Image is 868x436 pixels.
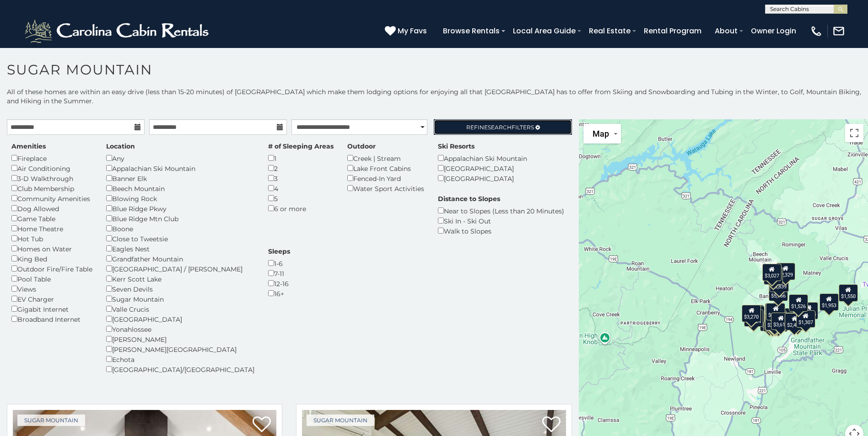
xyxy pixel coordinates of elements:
div: 2 [268,163,334,173]
div: [PERSON_NAME] [106,334,254,344]
div: Appalachian Ski Mountain [438,153,527,163]
a: Add to favorites [542,415,561,435]
div: [GEOGRAPHIC_DATA] [106,314,254,324]
div: [GEOGRAPHIC_DATA] [438,173,527,183]
div: 12-16 [268,278,290,288]
div: 16+ [268,288,290,298]
div: 3 [268,173,334,183]
div: Close to Tweetsie [106,234,254,244]
label: Sleeps [268,247,290,256]
img: phone-regular-white.png [810,25,823,37]
div: 1 [268,153,334,163]
div: $1,307 [796,310,815,328]
div: 3-D Walkthrough [11,173,92,183]
div: $3,270 [742,305,761,322]
a: Rental Program [639,23,706,39]
div: Eagles Nest [106,244,254,254]
div: Appalachian Ski Mountain [106,163,254,173]
div: Home Theatre [11,223,92,234]
div: Seven Devils [106,284,254,294]
span: My Favs [398,25,427,37]
div: Blowing Rock [106,193,254,203]
label: Amenities [11,142,46,151]
div: Valle Crucis [106,304,254,314]
img: mail-regular-white.png [832,25,845,37]
div: [GEOGRAPHIC_DATA]/[GEOGRAPHIC_DATA] [106,364,254,374]
div: Near to Slopes (Less than 20 Minutes) [438,206,564,216]
div: Blue Ridge Mtn Club [106,213,254,223]
div: $3,124 [744,309,763,327]
div: $2,504 [766,303,785,320]
div: Hot Tub [11,234,92,244]
div: Kerr Scott Lake [106,274,254,284]
a: Add to favorites [253,415,271,435]
div: $3,619 [771,313,790,330]
div: Homes on Water [11,244,92,254]
div: Walk to Slopes [438,226,564,236]
div: Echota [106,354,254,364]
a: Sugar Mountain [307,415,374,426]
label: Location [106,142,135,151]
div: $1,526 [789,294,808,312]
div: Water Sport Activities [347,183,424,193]
div: $1,550 [839,284,858,302]
div: $1,953 [819,293,839,311]
div: $3,027 [762,264,781,281]
div: Dog Allowed [11,203,92,213]
div: $2,051 [765,313,784,330]
div: Beech Mountain [106,183,254,193]
div: Gigabit Internet [11,304,92,314]
div: 5 [268,193,334,203]
div: 1-6 [268,258,290,268]
button: Toggle fullscreen view [845,124,863,142]
div: Broadband Internet [11,314,92,324]
div: 6 or more [268,203,334,213]
a: Owner Login [746,23,801,39]
div: Lake Front Cabins [347,163,424,173]
span: Map [593,129,609,138]
div: Sugar Mountain [106,294,254,304]
div: $1,215 [799,302,818,319]
div: Community Amenities [11,193,92,203]
a: About [710,23,742,39]
div: [GEOGRAPHIC_DATA] / [PERSON_NAME] [106,264,254,274]
img: White-1-2.png [23,17,213,45]
a: RefineSearchFilters [434,119,571,135]
div: Pool Table [11,274,92,284]
div: [GEOGRAPHIC_DATA] [438,163,527,173]
label: Distance to Slopes [438,194,500,203]
span: Refine Filters [466,124,534,131]
div: Views [11,284,92,294]
div: $1,865 [765,303,784,320]
div: Grandfather Mountain [106,254,254,264]
div: King Bed [11,254,92,264]
div: Creek | Stream [347,153,424,163]
div: $3,839 [770,275,789,292]
label: # of Sleeping Areas [268,142,334,151]
div: Game Table [11,213,92,223]
div: Fenced-In Yard [347,173,424,183]
label: Outdoor [347,142,376,151]
a: Browse Rentals [438,23,504,39]
span: Search [488,124,512,131]
div: Any [106,153,254,163]
div: $5,766 [769,284,788,301]
div: Ski In - Ski Out [438,216,564,226]
a: My Favs [385,25,429,37]
div: Outdoor Fire/Fire Table [11,264,92,274]
div: Banner Elk [106,173,254,183]
label: Ski Resorts [438,142,474,151]
div: Boone [106,223,254,234]
div: Club Membership [11,183,92,193]
div: Fireplace [11,153,92,163]
a: Sugar Mountain [17,415,85,426]
a: Local Area Guide [508,23,580,39]
a: Real Estate [584,23,635,39]
div: Air Conditioning [11,163,92,173]
div: $2,329 [776,263,795,280]
div: $2,475 [785,313,804,330]
div: Blue Ridge Pkwy [106,203,254,213]
div: 4 [268,183,334,193]
div: 7-11 [268,268,290,278]
div: Yonahlossee [106,324,254,334]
